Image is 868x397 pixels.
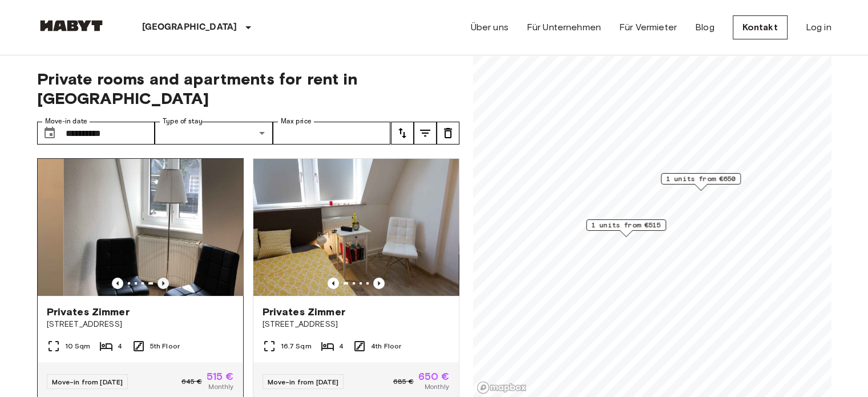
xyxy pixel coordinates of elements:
[281,341,312,351] span: 16.7 Sqm
[328,278,339,289] button: Previous image
[393,376,414,387] span: 685 €
[591,220,661,230] span: 1 units from €515
[181,376,202,387] span: 645 €
[158,278,169,289] button: Previous image
[263,319,450,330] span: [STREET_ADDRESS]
[268,378,339,386] span: Move-in from [DATE]
[142,21,237,34] p: [GEOGRAPHIC_DATA]
[373,278,385,289] button: Previous image
[207,371,234,382] span: 515 €
[163,117,203,126] label: Type of stay
[37,20,106,31] img: Habyt
[112,278,123,289] button: Previous image
[733,15,788,39] a: Kontakt
[150,341,180,351] span: 5th Floor
[471,21,508,34] a: Über uns
[47,305,130,319] span: Privates Zimmer
[47,319,234,330] span: [STREET_ADDRESS]
[371,341,401,351] span: 4th Floor
[281,117,312,126] label: Max price
[619,21,677,34] a: Für Vermieter
[37,69,459,108] span: Private rooms and apartments for rent in [GEOGRAPHIC_DATA]
[527,21,601,34] a: Für Unternehmen
[418,371,450,382] span: 650 €
[52,378,123,386] span: Move-in from [DATE]
[586,219,666,237] div: Map marker
[391,122,414,145] button: tune
[695,21,714,34] a: Blog
[45,117,87,126] label: Move-in date
[666,174,736,184] span: 1 units from €650
[118,341,122,351] span: 4
[424,382,449,392] span: Monthly
[65,341,91,351] span: 10 Sqm
[208,382,233,392] span: Monthly
[38,122,61,145] button: Choose date, selected date is 22 Sep 2025
[414,122,437,145] button: tune
[661,173,741,191] div: Map marker
[63,159,269,296] img: Marketing picture of unit DE-04-029-005-03HF
[253,159,459,296] img: Marketing picture of unit DE-04-013-001-01HF
[477,381,527,394] a: Mapbox logo
[339,341,344,351] span: 4
[263,305,345,319] span: Privates Zimmer
[806,21,831,34] a: Log in
[437,122,459,145] button: tune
